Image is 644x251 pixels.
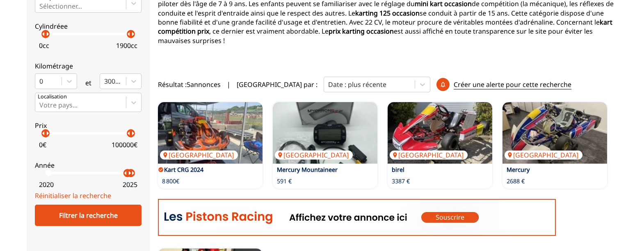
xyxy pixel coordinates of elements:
[121,168,130,178] p: arrow_left
[392,177,410,185] p: 3387 €
[39,2,41,10] input: MarqueSélectionner...
[329,27,394,36] strong: prix karting occasion
[502,102,607,164] a: Mercury[GEOGRAPHIC_DATA]
[35,205,142,226] div: Filtrer la recherche
[277,166,338,173] a: Mercury Mountaineer
[275,151,353,160] p: [GEOGRAPHIC_DATA]
[124,29,134,39] p: arrow_left
[38,93,67,100] p: Localisation
[39,29,48,39] p: arrow_left
[277,177,292,185] p: 591 €
[355,9,420,18] strong: karting 125 occasion
[124,128,134,138] p: arrow_left
[237,80,317,89] p: [GEOGRAPHIC_DATA] par :
[392,166,404,173] a: birel
[35,121,142,130] p: Prix
[390,151,468,160] p: [GEOGRAPHIC_DATA]
[128,128,138,138] p: arrow_right
[158,102,263,164] a: Kart CRG 2024[GEOGRAPHIC_DATA]
[125,168,135,178] p: arrow_right
[162,177,179,185] p: 8 800€
[505,151,582,160] p: [GEOGRAPHIC_DATA]
[43,29,53,39] p: arrow_right
[158,80,221,89] span: Résultat : 5 annonces
[35,161,142,170] p: Année
[273,102,377,164] a: Mercury Mountaineer[GEOGRAPHIC_DATA]
[39,101,41,109] input: Votre pays...
[502,102,607,164] img: Mercury
[39,41,49,50] p: 0 cc
[39,128,48,138] p: arrow_left
[158,18,612,36] strong: kart compétition prix
[35,22,142,31] p: Cylindréee
[128,29,138,39] p: arrow_right
[35,62,142,71] p: Kilométrage
[273,102,377,164] img: Mercury Mountaineer
[43,128,53,138] p: arrow_right
[227,80,231,89] span: |
[116,41,137,50] p: 1900 cc
[507,166,530,173] a: Mercury
[158,102,263,164] img: Kart CRG 2024
[35,191,111,200] a: Réinitialiser la recherche
[39,78,41,85] input: 0
[164,166,203,173] a: Kart CRG 2024
[160,151,238,160] p: [GEOGRAPHIC_DATA]
[85,78,91,87] p: et
[39,140,46,149] p: 0 €
[388,102,492,164] a: birel[GEOGRAPHIC_DATA]
[454,80,571,89] p: Créer une alerte pour cette recherche
[507,177,525,185] p: 2688 €
[39,180,54,189] p: 2020
[112,140,137,149] p: 100000 €
[388,102,492,164] img: birel
[123,180,137,189] p: 2025
[104,78,106,85] input: 300000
